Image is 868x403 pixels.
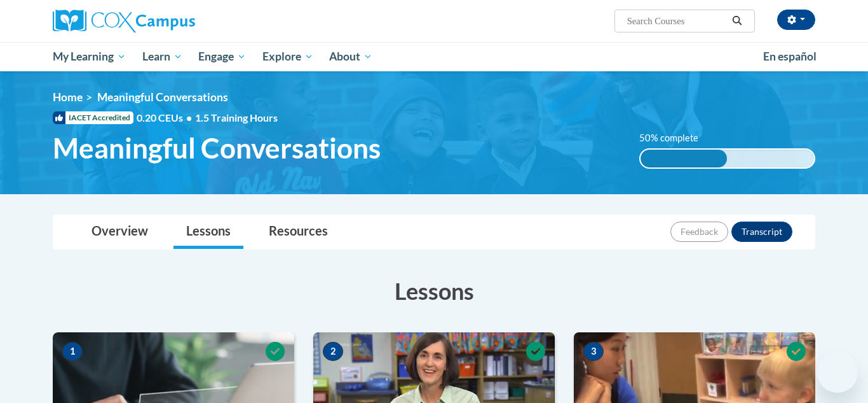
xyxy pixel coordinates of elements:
a: Learn [134,42,191,71]
a: Home [53,90,83,104]
span: My Learning [53,49,126,64]
span: Meaningful Conversations [53,131,381,165]
span: Learn [142,49,182,64]
input: Search Courses [626,13,728,29]
a: Resources [256,215,341,249]
div: 50% complete [641,150,728,167]
div: Main menu [34,42,834,71]
button: Search [728,13,747,29]
span: En español [763,50,817,63]
a: Overview [79,215,161,249]
span: 3 [583,342,604,361]
span: 2 [323,342,343,361]
label: 50% complete [639,131,712,145]
span: Explore [262,49,313,64]
span: 1.5 Training Hours [195,111,278,124]
a: About [322,42,381,71]
img: Cox Campus [53,10,195,32]
span: 1 [62,342,83,361]
a: En español [755,43,825,70]
button: Transcript [731,222,792,242]
h3: Lessons [53,275,815,307]
span: About [329,49,372,64]
iframe: Button to launch messaging window [817,352,858,393]
a: Explore [254,42,322,71]
button: Feedback [670,222,728,242]
a: Cox Campus [53,10,294,32]
span: • [186,111,192,124]
a: My Learning [44,42,134,71]
span: Meaningful Conversations [97,90,228,104]
span: 0.20 CEUs [137,111,195,125]
span: Engage [198,49,246,64]
a: Lessons [173,215,243,249]
button: Account Settings [777,10,815,30]
span: IACET Accredited [53,111,133,124]
a: Engage [190,42,254,71]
